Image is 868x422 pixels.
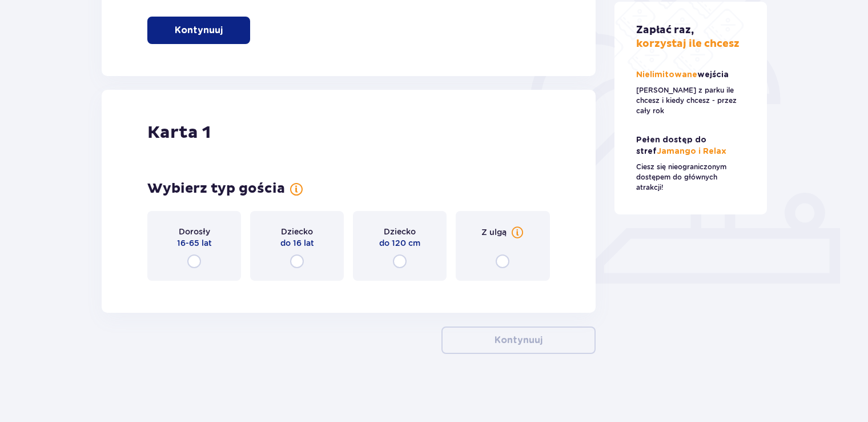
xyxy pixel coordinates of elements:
[697,71,729,79] span: wejścia
[175,24,223,37] p: Kontynuuj
[147,122,211,144] p: Karta 1
[636,85,746,116] p: [PERSON_NAME] z parku ile chcesz i kiedy chcesz - przez cały rok
[379,237,420,249] p: do 120 cm
[384,226,416,237] p: Dziecko
[147,180,285,197] p: Wybierz typ gościa
[636,136,706,156] span: Pełen dostęp do stref
[281,226,313,237] p: Dziecko
[280,237,314,249] p: do 16 lat
[636,23,694,37] span: Zapłać raz,
[481,226,507,238] p: Z ulgą
[495,334,542,347] p: Kontynuuj
[147,17,250,44] button: Kontynuuj
[177,237,212,249] p: 16-65 lat
[636,162,746,193] p: Ciesz się nieograniczonym dostępem do głównych atrakcji!
[441,327,596,354] button: Kontynuuj
[636,23,740,51] p: korzystaj ile chcesz
[636,69,731,81] p: Nielimitowane
[179,226,210,237] p: Dorosły
[636,134,746,157] p: Jamango i Relax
